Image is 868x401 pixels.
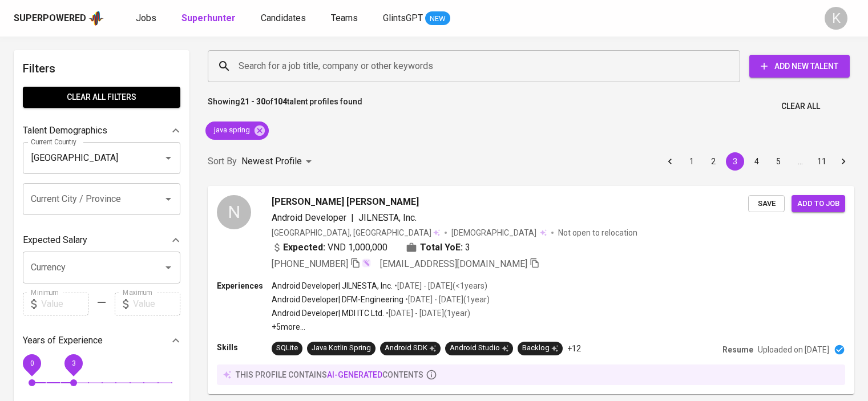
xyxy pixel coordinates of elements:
[683,152,701,171] button: Go to page 1
[23,59,180,78] h6: Filters
[23,334,103,347] p: Years of Experience
[217,195,251,229] div: N
[726,152,744,171] button: page 3
[72,359,76,367] span: 3
[273,97,287,106] b: 104
[241,155,302,168] p: Newest Profile
[380,258,527,269] span: [EMAIL_ADDRESS][DOMAIN_NAME]
[283,241,325,254] b: Expected:
[748,152,766,171] button: Go to page 4
[722,344,753,355] p: Resume
[451,227,538,238] span: [DEMOGRAPHIC_DATA]
[272,241,387,254] div: VND 1,000,000
[23,87,180,108] button: Clear All filters
[23,124,107,137] p: Talent Demographics
[758,59,841,74] span: Add New Talent
[393,280,487,291] p: • [DATE] - [DATE] ( <1 years )
[23,233,87,247] p: Expected Salary
[272,321,490,333] p: +5 more ...
[272,307,384,319] p: Android Developer | MDI ITC Ltd.
[749,55,850,78] button: Add New Talent
[272,280,393,291] p: Android Developer | JILNESTA, Inc.
[14,10,104,27] a: Superpoweredapp logo
[181,13,236,23] b: Superhunter
[136,11,159,26] a: Jobs
[383,13,423,23] span: GlintsGPT
[312,343,371,354] div: Java Kotlin Spring
[834,152,853,171] button: Go to next page
[208,96,362,117] p: Showing of talent profiles found
[465,241,470,254] span: 3
[236,369,423,380] p: this profile contains contents
[272,294,403,305] p: Android Developer | DFM-Engineering
[791,156,809,167] div: …
[754,197,779,210] span: Save
[30,359,34,367] span: 0
[88,10,104,27] img: app logo
[276,343,298,354] div: SQLite
[558,227,637,238] p: Not open to relocation
[272,195,419,209] span: [PERSON_NAME] [PERSON_NAME]
[23,229,180,252] div: Expected Salary
[781,99,820,114] span: Clear All
[181,11,238,26] a: Superhunter
[41,293,88,315] input: Value
[272,212,346,223] span: Android Developer
[659,152,854,171] nav: pagination navigation
[14,12,86,25] div: Superpowered
[160,260,176,276] button: Open
[383,11,450,26] a: GlintsGPT NEW
[136,13,156,23] span: Jobs
[522,343,558,354] div: Backlog
[208,155,237,168] p: Sort By
[23,329,180,352] div: Years of Experience
[403,294,490,305] p: • [DATE] - [DATE] ( 1 year )
[777,96,825,117] button: Clear All
[758,344,829,355] p: Uploaded on [DATE]
[160,150,176,166] button: Open
[272,227,440,238] div: [GEOGRAPHIC_DATA], [GEOGRAPHIC_DATA]
[420,241,463,254] b: Total YoE:
[241,151,316,172] div: Newest Profile
[205,121,269,140] div: java spring
[748,195,785,213] button: Save
[261,11,308,26] a: Candidates
[358,212,417,223] span: JILNESTA, Inc.
[327,370,382,379] span: AI-generated
[32,90,171,104] span: Clear All filters
[208,186,854,394] a: N[PERSON_NAME] [PERSON_NAME]Android Developer|JILNESTA, Inc.[GEOGRAPHIC_DATA], [GEOGRAPHIC_DATA][...
[272,258,348,269] span: [PHONE_NUMBER]
[351,211,354,225] span: |
[425,13,450,25] span: NEW
[792,195,845,213] button: Add to job
[261,13,306,23] span: Candidates
[217,342,272,353] p: Skills
[205,125,257,136] span: java spring
[217,280,272,291] p: Experiences
[825,7,847,30] div: K
[133,293,180,315] input: Value
[160,191,176,207] button: Open
[567,343,581,354] p: +12
[797,197,839,210] span: Add to job
[450,343,508,354] div: Android Studio
[769,152,788,171] button: Go to page 5
[331,11,360,26] a: Teams
[384,307,470,319] p: • [DATE] - [DATE] ( 1 year )
[240,97,265,106] b: 21 - 30
[661,152,679,171] button: Go to previous page
[331,13,358,23] span: Teams
[385,343,436,354] div: Android SDK
[704,152,722,171] button: Go to page 2
[813,152,831,171] button: Go to page 11
[362,258,371,268] img: magic_wand.svg
[23,119,180,142] div: Talent Demographics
